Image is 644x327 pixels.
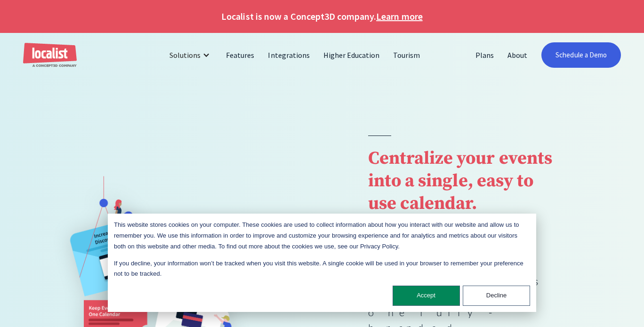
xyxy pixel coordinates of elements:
a: Integrations [261,44,316,66]
p: If you decline, your information won’t be tracked when you visit this website. A single cookie wi... [114,258,530,280]
button: Accept [393,286,460,306]
p: This website stores cookies on your computer. These cookies are used to collect information about... [114,220,530,252]
a: About [501,44,534,66]
a: Plans [469,44,501,66]
div: Solutions [169,49,201,61]
a: Features [219,44,261,66]
div: Solutions [162,44,219,66]
a: Learn more [376,9,422,24]
a: Tourism [386,44,427,66]
a: Schedule a Demo [541,42,621,68]
a: Higher Education [317,44,387,66]
strong: Centralize your events into a single, easy to use calendar. [368,147,552,215]
button: Decline [463,286,530,306]
div: Cookie banner [108,214,536,312]
a: home [23,43,77,68]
